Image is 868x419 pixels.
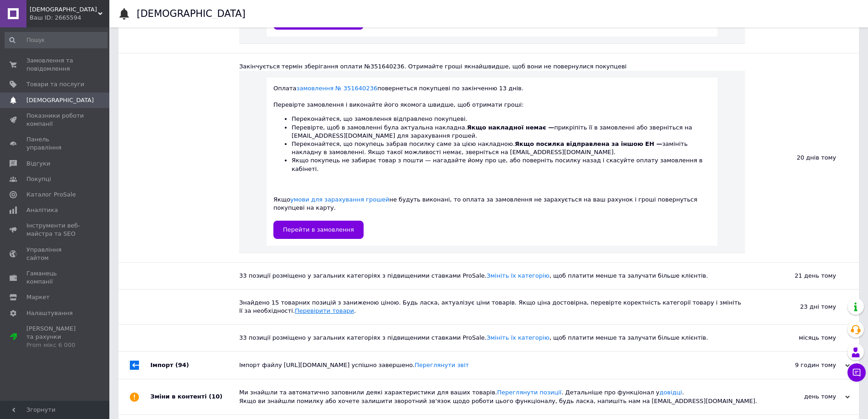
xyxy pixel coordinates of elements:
div: Ваш ID: 2665594 [30,14,109,22]
span: Гаманець компанії [26,269,84,286]
div: Оплата повернеться покупцеві по закінченню 13 днів. Перевірте замовлення і виконайте його якомога... [273,84,711,239]
div: 20 днів тому [745,53,859,262]
button: Чат з покупцем [847,363,866,382]
span: Товари та послуги [26,80,84,88]
a: замовлення № 351640236 [297,85,378,92]
h1: [DEMOGRAPHIC_DATA] [137,8,246,19]
div: Знайдено 15 товарних позицій з заниженою ціною. Будь ласка, актуалізує ціни товарів. Якщо ціна до... [239,299,745,315]
span: Замовлення та повідомлення [26,57,84,73]
div: 33 позиції розміщено у загальних категоріях з підвищеними ставками ProSale. , щоб платити менше т... [239,334,745,342]
b: Якщо накладної немає — [467,124,554,131]
div: день тому [759,393,850,401]
span: Інструменти веб-майстра та SEO [26,222,84,238]
div: Зміни в контенті [150,379,239,414]
div: Ми знайшли та автоматично заповнили деякі характеристики для ваших товарів. . Детальніше про функ... [239,388,759,405]
a: Змініть їх категорію [487,334,550,341]
span: Налаштування [26,309,73,317]
a: Переглянути звіт [415,362,469,368]
div: 9 годин тому [759,361,850,369]
span: Маркет [26,293,50,301]
div: 21 день тому [745,263,859,289]
span: (94) [175,362,189,368]
span: Відгуки [26,160,50,168]
span: Покупці [26,175,51,183]
span: Панель управління [26,135,84,152]
div: Імпорт файлу [URL][DOMAIN_NAME] успішно завершено. [239,361,759,369]
span: [DEMOGRAPHIC_DATA] [26,96,94,104]
input: Пошук [5,32,108,48]
a: умови для зарахування грошей [290,196,389,203]
a: Змініть їх категорію [487,272,550,279]
span: Каталог ProSale [26,191,76,199]
span: Аналітика [26,206,58,214]
a: Перевірити товари [295,307,354,314]
div: 33 позиції розміщено у загальних категоріях з підвищеними ставками ProSale. , щоб платити менше т... [239,272,745,280]
input: Перейти в замовлення [273,221,364,239]
li: Переконайтеся, що замовлення відправлено покупцеві. [292,115,711,123]
div: Prom мікс 6 000 [26,341,84,349]
li: Якщо покупець не забирає товар з пошти — нагадайте йому про це, або поверніть посилку назад і ска... [292,156,711,173]
a: Переглянути позиції [497,389,561,396]
span: [PERSON_NAME] та рахунки [26,325,84,350]
a: довідці [659,389,682,396]
b: Якщо посилка відправлена за іншою ЕН — [515,140,663,147]
span: Управління сайтом [26,246,84,262]
div: Закінчується термін зберігання оплати №351640236. Отримайте гроші якнайшвидше, щоб вони не поверн... [239,62,745,71]
div: 23 дні тому [745,290,859,324]
div: місяць тому [745,325,859,351]
li: Переконайтеся, що покупець забрав посилку саме за цією накладною. замініть накладну в замовленні.... [292,140,711,156]
li: Перевірте, щоб в замовленні була актуальна накладна. прикріпіть її в замовленні або зверніться на... [292,124,711,140]
div: Імпорт [150,352,239,379]
span: BOGMON [30,5,98,14]
span: (10) [209,393,222,400]
span: Показники роботи компанії [26,112,84,128]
